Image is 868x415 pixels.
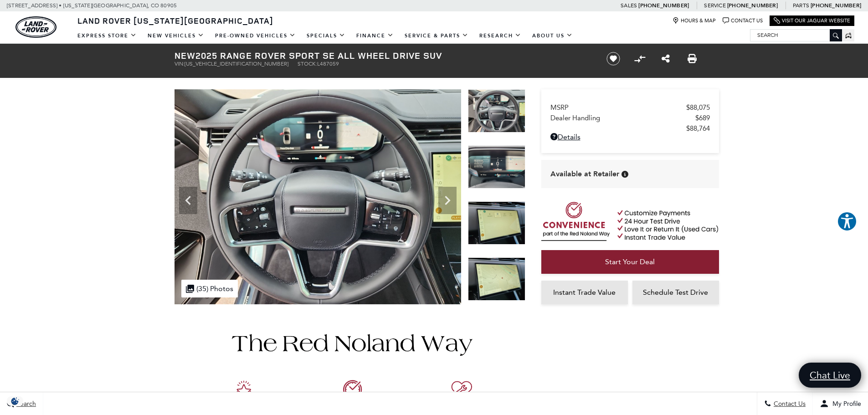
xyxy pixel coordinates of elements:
span: Start Your Deal [605,257,655,266]
a: MSRP $88,075 [550,103,710,112]
a: land-rover [15,16,56,38]
a: [STREET_ADDRESS] • [US_STATE][GEOGRAPHIC_DATA], CO 80905 [7,2,177,9]
a: Details [550,133,710,141]
span: Stock: [298,61,317,67]
span: Available at Retailer [550,169,619,179]
span: MSRP [550,103,686,112]
span: Parts [793,2,809,9]
span: Service [704,2,725,9]
a: [PHONE_NUMBER] [638,2,689,9]
span: Dealer Handling [550,114,695,122]
a: $88,764 [550,124,710,133]
span: Schedule Test Drive [643,288,708,297]
a: Schedule Test Drive [632,281,719,304]
img: New 2025 Fuji White LAND ROVER SE image 22 [468,257,525,301]
a: Hours & Map [673,17,716,24]
input: Search [750,30,842,41]
div: Vehicle is in stock and ready for immediate delivery. Due to demand, availability is subject to c... [621,171,628,178]
a: Specials [301,28,351,44]
h1: 2025 Range Rover Sport SE All Wheel Drive SUV [175,51,591,61]
section: Click to Open Cookie Consent Modal [5,396,26,406]
a: Instant Trade Value [541,281,628,304]
span: $88,764 [686,124,710,133]
a: Service & Parts [399,28,474,44]
img: New 2025 Fuji White LAND ROVER SE image 19 [175,89,461,304]
span: [US_VEHICLE_IDENTIFICATION_NUMBER] [185,61,288,67]
a: About Us [527,28,578,44]
div: (35) Photos [181,280,238,297]
span: My Profile [829,400,861,408]
span: Land Rover [US_STATE][GEOGRAPHIC_DATA] [77,15,273,26]
a: EXPRESS STORE [72,28,142,44]
span: Instant Trade Value [553,288,616,297]
a: Start Your Deal [541,250,719,274]
img: New 2025 Fuji White LAND ROVER SE image 19 [468,89,525,133]
a: Land Rover [US_STATE][GEOGRAPHIC_DATA] [72,15,279,26]
a: Chat Live [799,363,861,388]
div: Previous [179,187,197,214]
span: Chat Live [805,369,855,381]
a: Dealer Handling $689 [550,114,710,122]
div: Next [438,187,457,214]
strong: New [175,49,195,61]
span: Sales [621,2,637,9]
span: VIN: [175,61,185,67]
button: Explore your accessibility options [837,211,857,231]
a: Share this New 2025 Range Rover Sport SE All Wheel Drive SUV [662,53,670,64]
a: Print this New 2025 Range Rover Sport SE All Wheel Drive SUV [688,53,697,64]
span: Contact Us [771,400,806,408]
aside: Accessibility Help Desk [837,211,857,233]
a: Research [474,28,527,44]
a: [PHONE_NUMBER] [811,2,861,9]
button: Save vehicle [603,51,623,66]
button: Open user profile menu [813,392,868,415]
img: Land Rover [15,16,56,38]
a: [PHONE_NUMBER] [727,2,778,9]
a: Finance [351,28,399,44]
a: Pre-Owned Vehicles [210,28,301,44]
img: New 2025 Fuji White LAND ROVER SE image 20 [468,145,525,189]
nav: Main Navigation [72,28,578,44]
a: Contact Us [723,17,763,24]
img: Opt-Out Icon [5,396,26,406]
span: $88,075 [686,103,710,112]
a: Visit Our Jaguar Website [774,17,850,24]
button: Compare Vehicle [633,52,647,66]
span: $689 [695,114,710,122]
img: New 2025 Fuji White LAND ROVER SE image 21 [468,201,525,245]
span: L487059 [317,61,339,67]
a: New Vehicles [142,28,210,44]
